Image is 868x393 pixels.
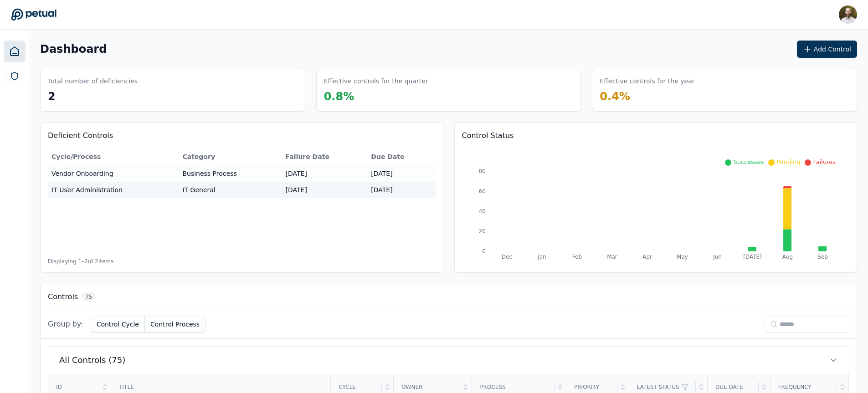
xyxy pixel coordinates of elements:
[48,182,179,198] td: IT User Administration
[179,148,282,165] th: Category
[48,319,83,330] span: Group by:
[482,248,486,255] tspan: 0
[5,66,25,86] a: SOC 1 Reports
[179,182,282,198] td: IT General
[600,77,694,86] h3: Effective controls for the year
[324,77,428,86] h3: Effective controls for the quarter
[537,254,546,260] tspan: Jan
[817,254,828,260] tspan: Sep
[282,148,368,165] th: Failure Date
[572,254,581,260] tspan: Feb
[367,182,435,198] td: [DATE]
[782,254,793,260] tspan: Aug
[743,254,762,260] tspan: [DATE]
[91,316,145,333] button: Control Cycle
[48,90,56,103] span: 2
[367,165,435,182] td: [DATE]
[776,158,800,165] span: Pending
[478,228,485,235] tspan: 20
[600,90,630,103] span: 0.4 %
[713,254,722,260] tspan: Jun
[48,258,113,265] span: Displaying 1– 2 of 2 items
[179,165,282,182] td: Business Process
[462,130,850,141] h3: Control Status
[733,158,764,165] span: Successes
[282,182,368,198] td: [DATE]
[478,208,485,214] tspan: 40
[607,254,617,260] tspan: Mar
[48,77,138,86] h3: Total number of deficiencies
[478,188,485,194] tspan: 60
[145,316,205,333] button: Control Process
[501,254,512,260] tspan: Dec
[40,42,107,56] h1: Dashboard
[797,41,857,58] button: Add Control
[367,148,435,165] th: Due Date
[48,148,179,165] th: Cycle/Process
[82,292,96,301] span: 75
[282,165,368,182] td: [DATE]
[4,41,26,62] a: Dashboard
[813,158,836,165] span: Failures
[839,5,857,24] img: David Coulombe
[324,90,354,103] span: 0.8 %
[677,254,688,260] tspan: May
[48,165,179,182] td: Vendor Onboarding
[48,291,78,302] h3: Controls
[59,354,125,367] span: All Controls (75)
[48,130,436,141] h3: Deficient Controls
[642,254,652,260] tspan: Apr
[11,8,56,21] a: Go to Dashboard
[478,168,485,174] tspan: 80
[48,347,849,374] button: All Controls (75)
